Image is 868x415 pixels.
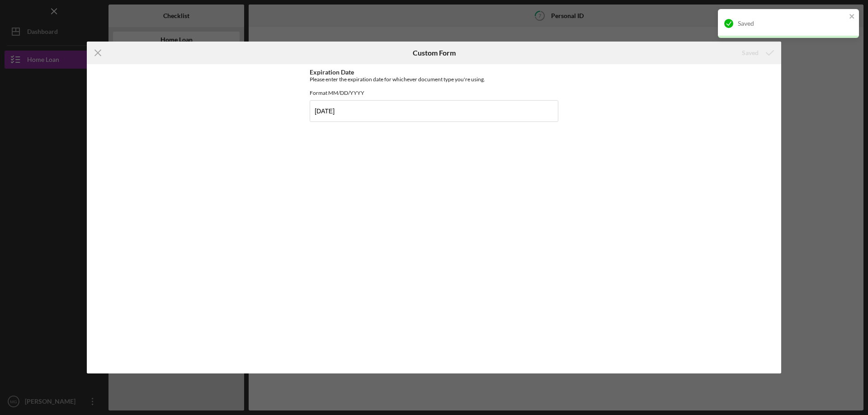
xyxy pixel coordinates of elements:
[310,68,354,76] label: Expiration Date
[733,44,781,62] button: Saved
[310,76,558,96] div: Please enter the expiration date for whichever document type you're using. Format MM/DD/YYYY
[849,13,855,21] button: close
[738,20,846,27] div: Saved
[742,44,759,62] div: Saved
[413,49,456,57] h6: Custom Form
